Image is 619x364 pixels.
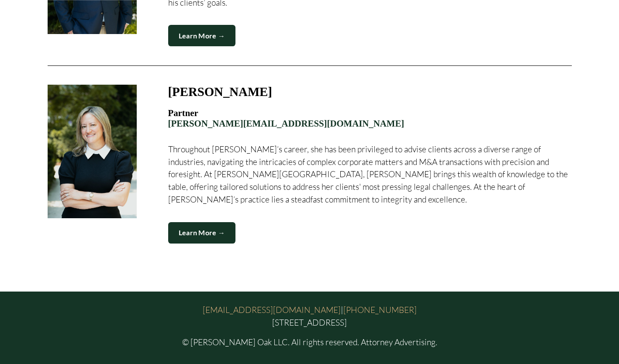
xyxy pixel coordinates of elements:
[168,222,236,244] a: Learn More →
[168,85,272,99] h3: [PERSON_NAME]
[168,143,572,206] p: Throughout [PERSON_NAME]’s career, she has been privileged to advise clients across a diverse ran...
[168,25,236,46] a: Learn More →
[343,304,417,316] a: [PHONE_NUMBER]
[203,304,341,316] a: [EMAIL_ADDRESS][DOMAIN_NAME]
[168,108,572,129] h4: Partner
[48,336,572,349] p: © [PERSON_NAME] Oak LLC. All rights reserved. Attorney Advertising.
[48,304,572,329] p: | [STREET_ADDRESS]
[168,118,405,128] a: [PERSON_NAME][EMAIL_ADDRESS][DOMAIN_NAME]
